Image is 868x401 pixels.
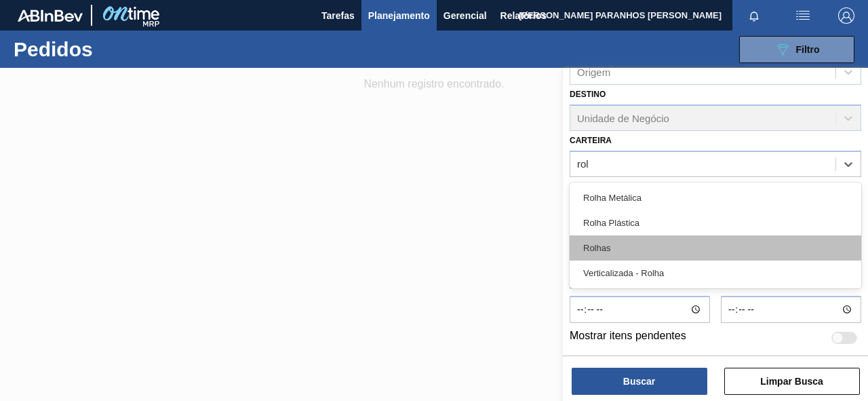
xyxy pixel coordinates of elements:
label: Carteira [570,136,612,145]
span: Planejamento [368,7,430,24]
h1: Pedidos [14,41,201,57]
label: Destino [570,90,606,99]
img: userActions [795,7,811,24]
span: Gerencial [443,7,487,24]
span: Tarefas [321,7,355,24]
button: Filtro [739,36,854,63]
button: Notificações [732,6,776,25]
div: Verticalizada - Rolha [570,261,861,286]
label: Mostrar itens pendentes [570,330,686,346]
label: Material [570,182,611,191]
img: TNhmsLtSVTkK8tSr43FrP2fwEKptu5GPRR3wAAAABJRU5ErkJggg== [18,9,83,22]
div: Rolha Plástica [570,210,861,235]
span: Relatórios [500,7,547,24]
span: Filtro [796,44,820,55]
div: Origem [577,66,610,77]
img: Logout [838,7,854,24]
div: Rolhas [570,235,861,261]
div: Rolha Metálica [570,185,861,210]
